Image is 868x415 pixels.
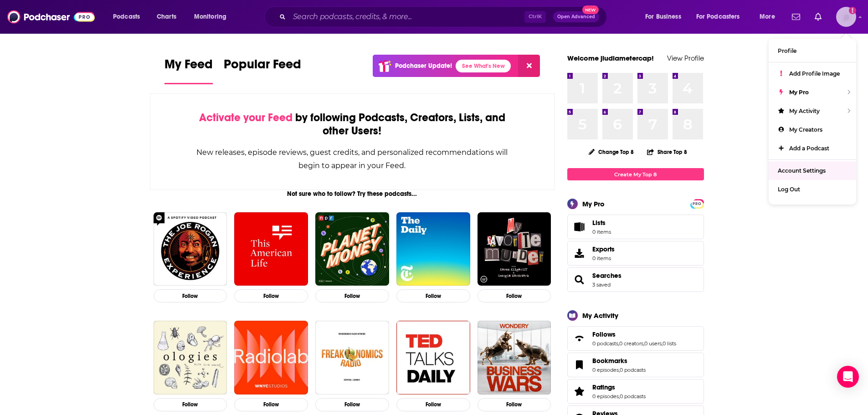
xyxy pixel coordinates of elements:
a: My Creators [769,120,856,139]
a: Searches [592,272,621,280]
a: Show notifications dropdown [788,9,804,25]
button: Follow [315,289,389,302]
button: open menu [188,10,238,24]
button: Open AdvancedNew [553,11,599,22]
span: , [619,393,620,400]
p: Podchaser Update! [395,62,452,70]
span: Ratings [592,383,615,391]
button: Follow [234,289,308,302]
span: PRO [692,200,703,207]
a: 0 podcasts [592,340,618,347]
button: Follow [315,398,389,411]
span: For Podcasters [696,10,740,23]
span: Podcasts [113,10,140,23]
a: 0 creators [619,340,643,347]
a: Profile [769,41,856,60]
img: This American Life [234,212,308,286]
span: Charts [157,10,176,23]
span: Exports [592,245,615,253]
span: Lists [592,219,611,227]
a: Follows [592,330,676,338]
a: 0 lists [663,340,676,347]
a: My Feed [164,56,213,84]
a: Radiolab [234,321,308,395]
div: Open Intercom Messenger [837,366,859,388]
button: Change Top 8 [583,146,640,158]
span: Lists [592,219,606,227]
a: 0 users [644,340,662,347]
span: My Feed [164,56,213,77]
a: See What's New [456,60,511,72]
span: Logged in as jludiametercap [836,7,856,27]
a: Searches [570,273,589,286]
a: Ologies with Alie Ward [154,321,227,395]
span: Add a Podcast [789,145,829,152]
img: Planet Money [315,212,389,286]
img: The Daily [396,212,470,286]
img: My Favorite Murder with Karen Kilgariff and Georgia Hardstark [478,212,551,286]
img: TED Talks Daily [396,321,470,395]
span: Monitoring [194,10,226,23]
span: Lists [570,220,589,233]
div: by following Podcasts, Creators, Lists, and other Users! [196,111,509,138]
a: Bookmarks [592,357,646,365]
button: open menu [690,10,753,24]
span: My Pro [789,89,809,96]
span: My Creators [789,126,822,133]
button: Show profile menu [836,7,856,27]
span: , [662,340,663,347]
button: Follow [478,398,551,411]
span: Profile [778,47,796,54]
span: Ratings [567,379,704,404]
span: Follows [567,326,704,351]
span: Exports [570,247,589,260]
span: 0 items [592,229,611,235]
span: Bookmarks [567,353,704,377]
a: Create My Top 8 [567,168,704,180]
a: The Joe Rogan Experience [154,212,227,286]
button: open menu [753,10,786,24]
a: Add Profile Image [769,64,856,83]
span: Popular Feed [224,56,301,77]
span: More [760,10,775,23]
a: View Profile [667,54,704,62]
div: Not sure who to follow? Try these podcasts... [150,190,555,198]
a: Ratings [570,385,589,398]
a: Show notifications dropdown [811,9,825,25]
a: Charts [151,10,182,24]
a: Account Settings [769,161,856,180]
span: Bookmarks [592,357,627,365]
a: Lists [567,215,704,239]
a: 3 saved [592,282,611,288]
a: Exports [567,241,704,266]
button: Share Top 8 [647,143,688,161]
span: 0 items [592,255,615,261]
span: , [643,340,644,347]
span: Account Settings [778,167,826,174]
span: My Activity [789,108,820,114]
div: My Pro [582,200,605,208]
a: Business Wars [478,321,551,395]
a: Bookmarks [570,359,589,371]
a: 0 podcasts [620,367,646,373]
span: Log Out [778,186,800,193]
a: 0 episodes [592,393,619,400]
a: Add a Podcast [769,139,856,158]
span: Add Profile Image [789,70,840,77]
span: Follows [592,330,616,338]
span: Open Advanced [557,15,595,19]
input: Search podcasts, credits, & more... [289,10,524,24]
span: , [618,340,619,347]
span: New [582,5,599,14]
a: Popular Feed [224,56,301,84]
a: 0 episodes [592,367,619,373]
button: Follow [396,398,470,411]
button: Follow [154,398,227,411]
button: Follow [396,289,470,302]
span: For Business [645,10,681,23]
